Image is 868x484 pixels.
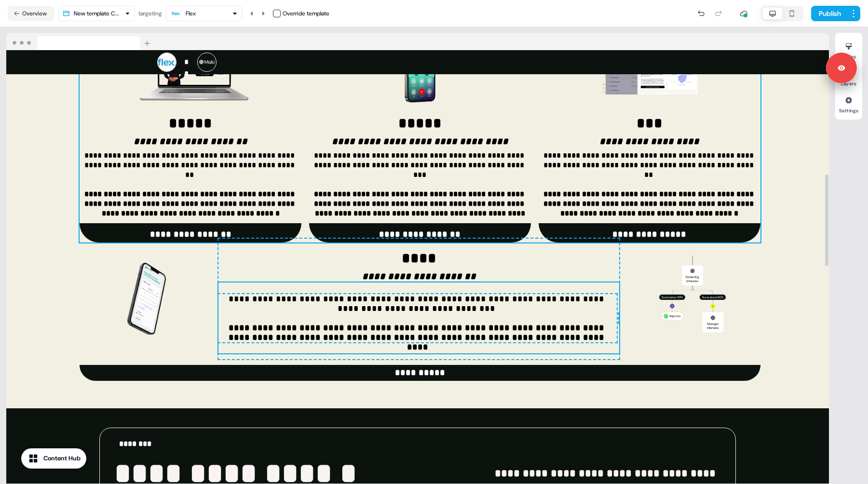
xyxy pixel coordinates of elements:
img: Image [620,255,765,342]
div: Image [624,251,760,347]
button: Overview [8,6,54,21]
div: New template Copy [74,9,121,18]
div: targeting [138,9,162,18]
button: Publish [811,6,847,21]
div: Content Hub [43,454,81,463]
div: Override template [283,9,329,18]
div: Image [80,251,213,347]
img: Browser topbar [6,33,154,51]
div: Flex [186,9,196,18]
img: Image [110,263,183,335]
button: Settings [835,93,862,114]
button: Flex [166,6,242,21]
button: Content Hub [21,448,86,469]
button: Styles [835,39,862,60]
